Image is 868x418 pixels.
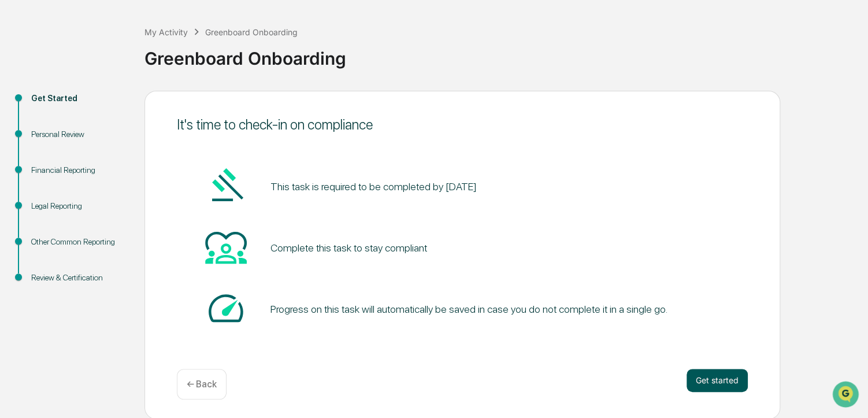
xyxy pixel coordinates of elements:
span: Preclearance [23,146,75,157]
div: Complete this task to stay compliant [270,242,426,254]
span: Pylon [115,196,140,205]
img: Heart [205,226,247,268]
button: Get started [687,369,748,392]
div: Greenboard Onboarding [205,27,298,37]
div: It's time to check-in on compliance [177,116,748,133]
a: Powered byPylon [81,195,140,205]
div: Review & Certification [31,272,126,284]
a: 🔎Data Lookup [7,163,77,184]
p: ← Back [187,379,217,390]
span: Data Lookup [23,168,73,179]
iframe: Open customer support [831,380,862,411]
img: 1746055101610-c473b297-6a78-478c-a979-82029cc54cd1 [12,88,32,109]
div: Get Started [31,93,126,105]
pre: This task is required to be completed by [DATE] [270,179,476,194]
div: Start new chat [39,88,190,100]
div: Progress on this task will automatically be saved in case you do not complete it in a single go. [270,303,667,315]
div: Financial Reporting [31,164,126,176]
a: 🗄️Attestations [79,141,148,162]
div: 🔎 [12,169,21,178]
div: My Activity [144,27,188,37]
div: Greenboard Onboarding [144,39,862,69]
img: Gavel [205,165,247,206]
span: Attestations [95,146,143,157]
img: Speed-dial [205,287,247,329]
div: 🗄️ [84,147,93,156]
div: Other Common Reporting [31,236,126,248]
div: Personal Review [31,128,126,140]
a: 🖐️Preclearance [7,141,79,162]
div: 🖐️ [12,147,21,156]
div: Legal Reporting [31,200,126,212]
div: We're available if you need us! [39,100,146,109]
p: How can we help? [12,24,210,43]
button: Start new chat [196,92,210,106]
